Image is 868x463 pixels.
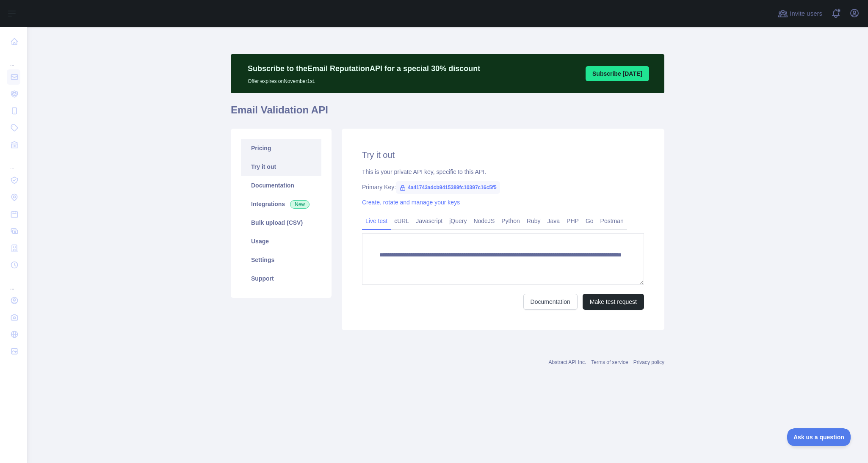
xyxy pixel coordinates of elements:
[231,103,664,124] h1: Email Validation API
[362,168,644,176] div: This is your private API key, specific to this API.
[446,214,470,228] a: jQuery
[241,176,321,195] a: Documentation
[362,183,644,191] div: Primary Key:
[790,9,822,19] span: Invite users
[787,428,851,446] iframe: Toggle Customer Support
[241,157,321,176] a: Try it out
[523,294,578,310] a: Documentation
[248,63,480,74] p: Subscribe to the Email Reputation API for a special 30 % discount
[7,274,20,291] div: ...
[498,214,523,228] a: Python
[396,181,500,194] span: 4a41743adcb9415389fc10397c16c5f5
[241,269,321,288] a: Support
[241,213,321,232] a: Bulk upload (CSV)
[549,359,586,365] a: Abstract API Inc.
[362,199,460,206] a: Create, rotate and manage your keys
[544,214,564,228] a: Java
[591,359,628,365] a: Terms of service
[597,214,627,228] a: Postman
[586,66,649,81] button: Subscribe [DATE]
[241,232,321,251] a: Usage
[470,214,498,228] a: NodeJS
[248,74,480,85] p: Offer expires on November 1st.
[362,149,644,161] h2: Try it out
[412,214,446,228] a: Javascript
[241,139,321,157] a: Pricing
[7,154,20,171] div: ...
[633,359,664,365] a: Privacy policy
[563,214,582,228] a: PHP
[776,7,824,20] button: Invite users
[241,195,321,213] a: Integrations New
[290,200,310,209] span: New
[241,251,321,269] a: Settings
[362,214,391,228] a: Live test
[7,51,20,68] div: ...
[582,214,597,228] a: Go
[391,214,412,228] a: cURL
[523,214,544,228] a: Ruby
[583,294,644,310] button: Make test request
